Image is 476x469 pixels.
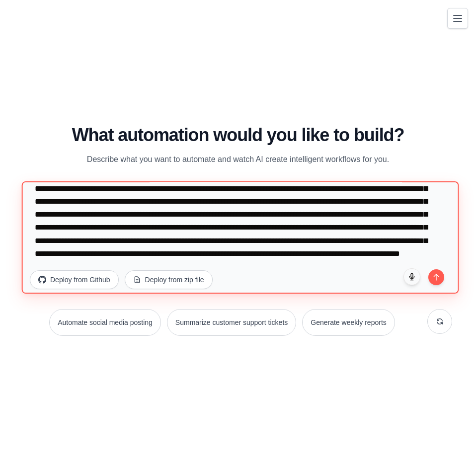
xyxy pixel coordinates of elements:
button: Toggle navigation [447,8,468,29]
button: Generate weekly reports [302,309,395,336]
h1: What automation would you like to build? [24,125,452,145]
button: Deploy from zip file [125,270,213,289]
p: Describe what you want to automate and watch AI create intelligent workflows for you. [71,153,405,166]
button: Automate social media posting [49,309,161,336]
button: Deploy from Github [30,270,119,289]
button: Summarize customer support tickets [167,309,296,336]
iframe: Chat Widget [426,421,476,469]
